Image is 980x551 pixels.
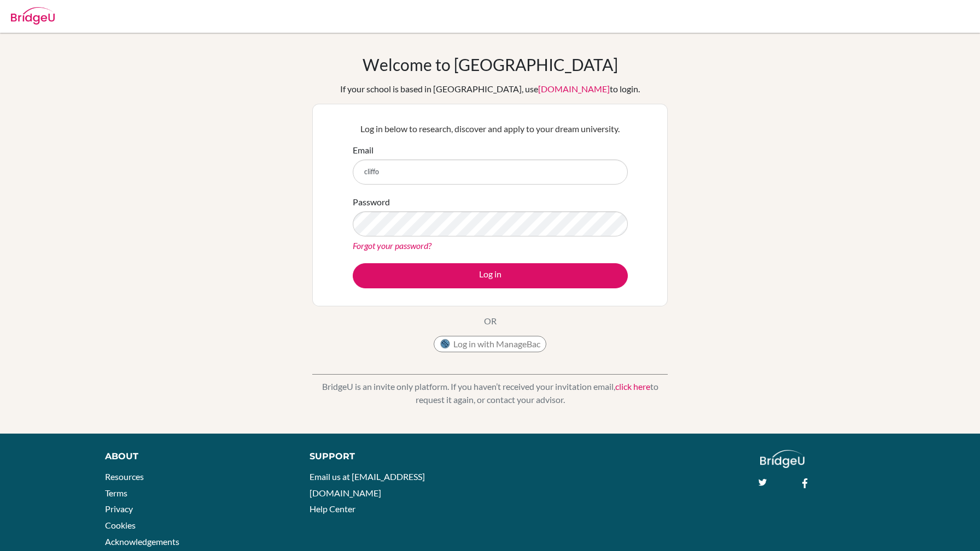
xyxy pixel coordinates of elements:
p: Log in below to research, discover and apply to your dream university. [353,122,628,135]
a: Privacy [105,503,133,514]
a: Help Center [310,503,355,514]
h1: Welcome to [GEOGRAPHIC_DATA] [363,55,618,74]
label: Email [353,144,374,157]
img: logo_white@2x-f4f0deed5e89b7ecb1c2cc34c3e3d731f90f0f143d5ea2071677605dd97b5244.png [760,450,804,468]
div: If your school is based in [GEOGRAPHIC_DATA], use to login. [340,82,640,96]
a: click here [615,381,650,392]
button: Log in [353,263,628,288]
label: Password [353,195,390,209]
img: Bridge-U [11,7,55,25]
div: About [105,450,285,463]
p: OR [484,315,497,328]
a: Cookies [105,520,136,530]
a: Forgot your password? [353,240,431,251]
button: Log in with ManageBac [434,336,546,352]
a: Acknowledgements [105,536,179,547]
p: BridgeU is an invite only platform. If you haven’t received your invitation email, to request it ... [312,380,668,406]
a: [DOMAIN_NAME] [538,84,610,94]
div: Support [310,450,477,463]
a: Email us at [EMAIL_ADDRESS][DOMAIN_NAME] [310,471,425,498]
a: Resources [105,471,144,482]
a: Terms [105,488,127,498]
